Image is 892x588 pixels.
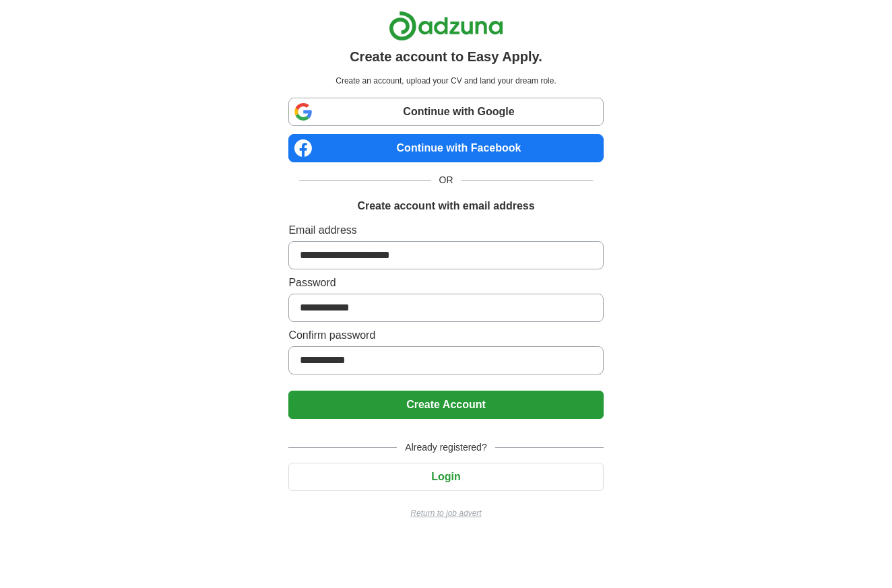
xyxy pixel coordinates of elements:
img: Adzuna logo [389,11,503,41]
span: OR [431,173,461,187]
button: Login [288,463,603,491]
p: Create an account, upload your CV and land your dream role. [291,75,600,87]
h1: Create account with email address [357,198,534,214]
a: Continue with Facebook [288,134,603,162]
label: Email address [288,222,603,238]
label: Password [288,275,603,291]
a: Return to job advert [288,507,603,519]
a: Continue with Google [288,98,603,126]
button: Create Account [288,391,603,419]
h1: Create account to Easy Apply. [350,46,542,67]
a: Login [288,471,603,482]
label: Confirm password [288,327,603,344]
span: Already registered? [397,440,495,455]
